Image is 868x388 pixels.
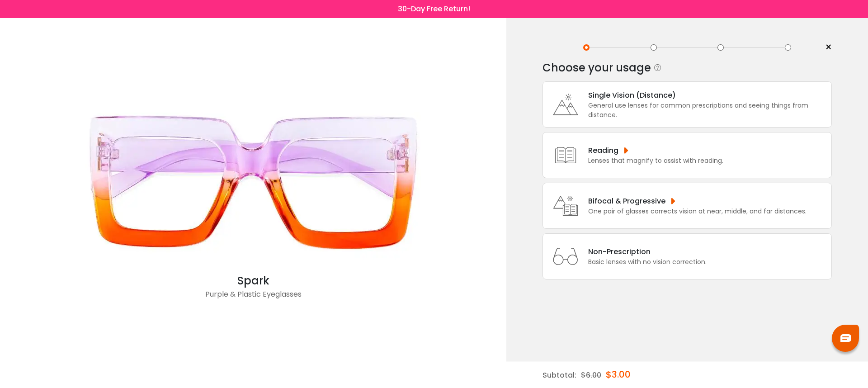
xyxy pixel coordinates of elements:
[72,273,434,289] div: Spark
[72,289,434,307] div: Purple & Plastic Eyeglasses
[72,92,434,273] img: Purple Spark - Plastic Eyeglasses
[588,195,807,207] div: Bifocal & Progressive
[818,41,832,54] a: ×
[588,246,707,257] div: Non-Prescription
[825,41,832,54] span: ×
[588,257,707,267] div: Basic lenses with no vision correction.
[542,59,651,77] div: Choose your usage
[588,90,827,101] div: Single Vision (Distance)
[588,101,827,120] div: General use lenses for common prescriptions and seeing things from distance.
[588,156,723,166] div: Lenses that magnify to assist with reading.
[588,145,723,156] div: Reading
[606,361,631,388] div: $3.00
[840,334,851,342] img: chat
[588,207,807,216] div: One pair of glasses corrects vision at near, middle, and far distances.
